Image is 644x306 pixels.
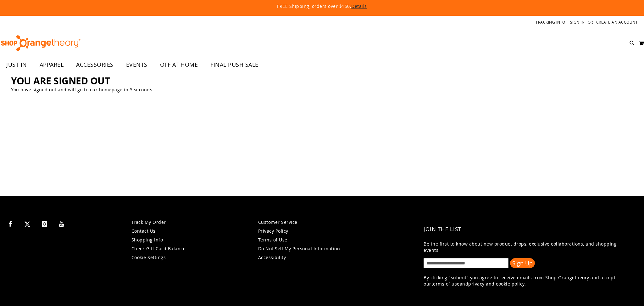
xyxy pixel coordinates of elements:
p: FREE Shipping, orders over $150. [133,3,511,9]
span: APPAREL [40,58,64,72]
a: Privacy Policy [258,228,288,234]
p: By clicking "submit" you agree to receive emails from Shop Orangetheory and accept our and [424,275,629,287]
a: Track My Order [131,219,166,225]
p: Be the first to know about new product drops, exclusive collaborations, and shopping events! [424,241,629,253]
span: EVENTS [126,58,147,72]
p: You have signed out and will go to our homepage in 5 seconds. [11,87,633,93]
span: ACCESSORIES [76,58,114,72]
span: FINAL PUSH SALE [210,58,258,72]
a: terms of use [431,281,460,287]
a: OTF AT HOME [154,58,204,72]
a: Check Gift Card Balance [131,246,186,252]
a: Visit our Facebook page [5,218,16,229]
a: privacy and cookie policy. [468,281,526,287]
a: Details [351,3,367,9]
a: EVENTS [120,58,154,72]
a: ACCESSORIES [70,58,120,72]
span: JUST IN [6,58,27,72]
a: Visit our Youtube page [56,218,67,229]
a: FINAL PUSH SALE [204,58,265,72]
a: Visit our X page [22,218,33,229]
a: Shopping Info [131,237,163,243]
a: Cookie Settings [131,254,166,260]
a: Tracking Info [536,20,565,25]
a: Customer Service [258,219,297,225]
h4: Join the List [424,221,629,238]
a: Create an Account [596,20,638,25]
a: Terms of Use [258,237,287,243]
a: Visit our Instagram page [39,218,50,229]
img: Twitter [25,221,30,227]
a: Accessibility [258,254,286,260]
a: Do Not Sell My Personal Information [258,246,340,252]
span: Sign Up [512,259,533,267]
a: Contact Us [131,228,156,234]
span: You are signed out [11,74,110,87]
button: Sign Up [510,258,535,268]
span: OTF AT HOME [160,58,198,72]
input: enter email [424,258,508,268]
a: Sign In [570,20,585,25]
a: APPAREL [33,58,70,72]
